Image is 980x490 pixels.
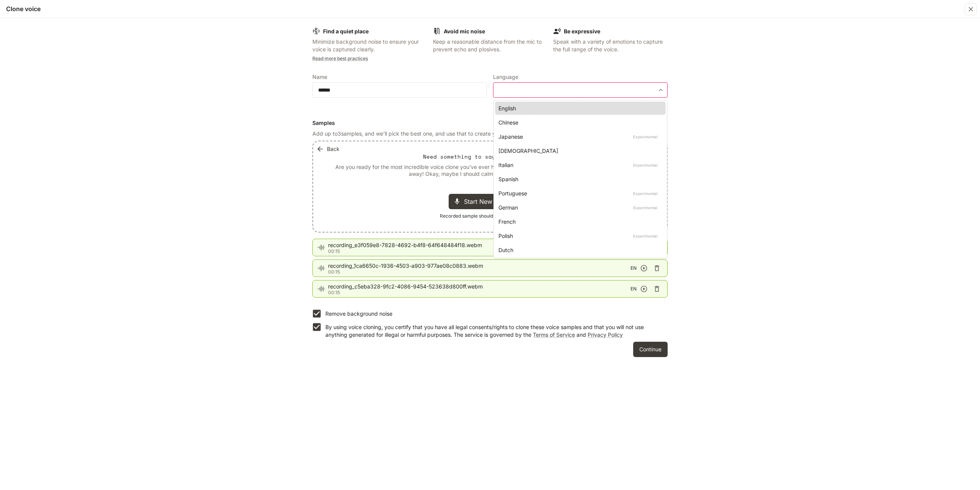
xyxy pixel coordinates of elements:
div: Portuguese [498,189,659,197]
p: Experimental [632,204,659,211]
div: English [498,104,659,112]
div: Spanish [498,175,659,183]
p: Experimental [632,133,659,140]
p: Experimental [632,233,659,239]
p: Experimental [632,190,659,197]
div: Polish [498,232,659,240]
div: German [498,203,659,211]
div: Dutch [498,246,659,254]
div: Italian [498,161,659,169]
p: Experimental [632,162,659,169]
div: French [498,218,659,226]
div: Japanese [498,133,659,141]
div: [DEMOGRAPHIC_DATA] [498,147,659,155]
div: Chinese [498,118,659,126]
